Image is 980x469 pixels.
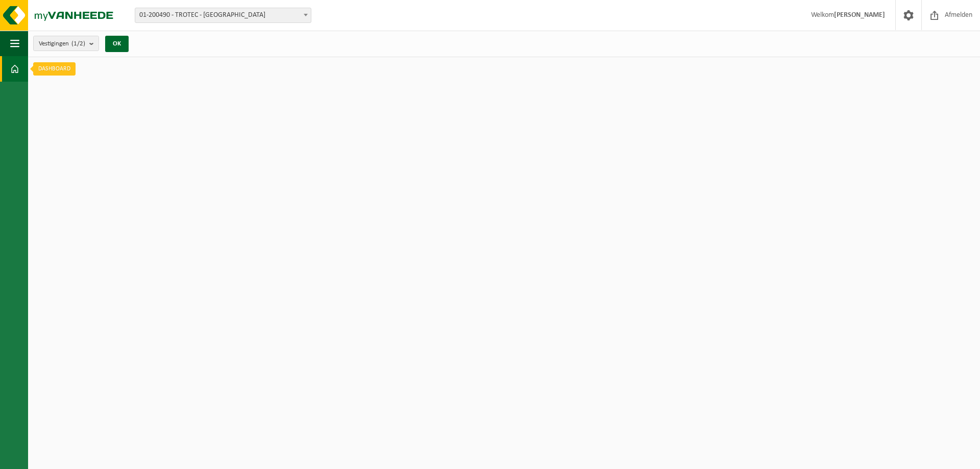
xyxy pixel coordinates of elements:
[33,36,99,51] button: Vestigingen(1/2)
[105,36,129,52] button: OK
[39,36,85,52] span: Vestigingen
[135,8,311,22] span: 01-200490 - TROTEC - VEURNE
[135,8,311,23] span: 01-200490 - TROTEC - VEURNE
[71,40,85,47] count: (1/2)
[834,11,885,19] strong: [PERSON_NAME]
